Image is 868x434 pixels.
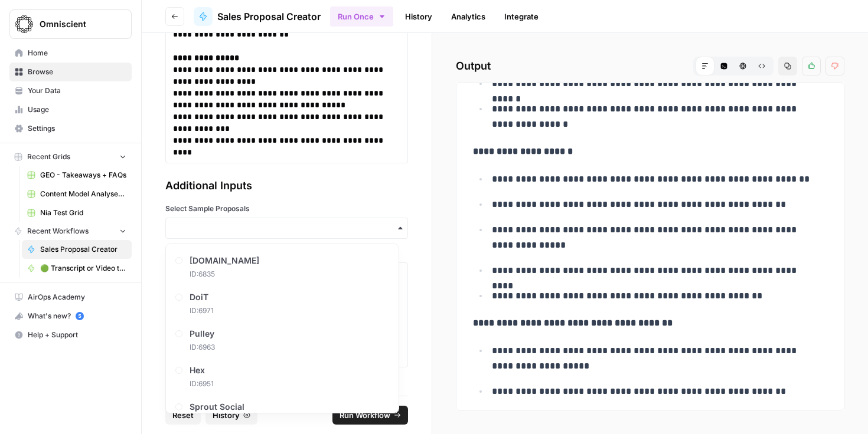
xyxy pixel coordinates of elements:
span: History [213,409,240,421]
span: 🟢 Transcript or Video to LinkedIn Posts [40,263,126,274]
a: AirOps Academy [9,288,132,307]
button: Run Workflow [332,406,408,425]
span: Hex [190,364,214,376]
span: [DOMAIN_NAME] [190,255,259,267]
button: What's new? 5 [9,307,132,325]
a: Integrate [497,7,546,26]
span: ID: 6951 [190,379,214,389]
a: Home [9,44,132,63]
span: Browse [28,67,126,77]
div: Additional Inputs [165,177,408,194]
a: Browse [9,63,132,81]
span: Nia Test Grid [40,208,126,218]
a: 5 [76,312,84,320]
h2: Output [456,57,844,75]
span: Sales Proposal Creator [40,244,126,255]
span: Recent Workflows [27,226,89,236]
a: Analytics [444,7,492,26]
a: Usage [9,100,132,119]
span: Recent Grids [27,152,70,162]
span: Home [28,48,126,58]
a: GEO - Takeaways + FAQs [22,166,132,185]
div: What's new? [10,307,131,325]
span: DoiT [190,291,214,303]
span: AirOps Academy [28,292,126,303]
label: Select Sample Proposals [165,203,408,214]
a: Sales Proposal Creator [194,7,321,26]
span: GEO - Takeaways + FAQs [40,170,126,180]
img: Omniscient Logo [14,14,35,35]
span: Your Data [28,86,126,96]
button: Help + Support [9,325,132,344]
span: Content Model Analyser + International [40,189,126,199]
span: Settings [28,123,126,134]
button: Recent Workflows [9,222,132,240]
span: Omniscient [40,18,111,30]
span: Usage [28,104,126,115]
button: Reset [165,406,201,425]
span: Reset [172,409,194,421]
a: History [398,7,439,26]
span: Sales Proposal Creator [217,9,321,24]
button: Run Once [330,6,393,27]
span: ID: 6963 [190,342,215,353]
button: Workspace: Omniscient [9,9,132,39]
span: ID: 6971 [190,305,214,316]
a: Your Data [9,81,132,100]
button: History [205,406,257,425]
span: Pulley [190,328,215,340]
span: Run Workflow [340,409,390,421]
button: Recent Grids [9,148,132,166]
text: 5 [78,313,81,319]
span: Sprout Social [190,401,244,413]
a: Nia Test Grid [22,203,132,222]
a: Sales Proposal Creator [22,240,132,259]
a: 🟢 Transcript or Video to LinkedIn Posts [22,259,132,278]
span: Help + Support [28,330,126,340]
span: ID: 6835 [190,269,259,280]
a: Content Model Analyser + International [22,185,132,203]
a: Settings [9,119,132,138]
